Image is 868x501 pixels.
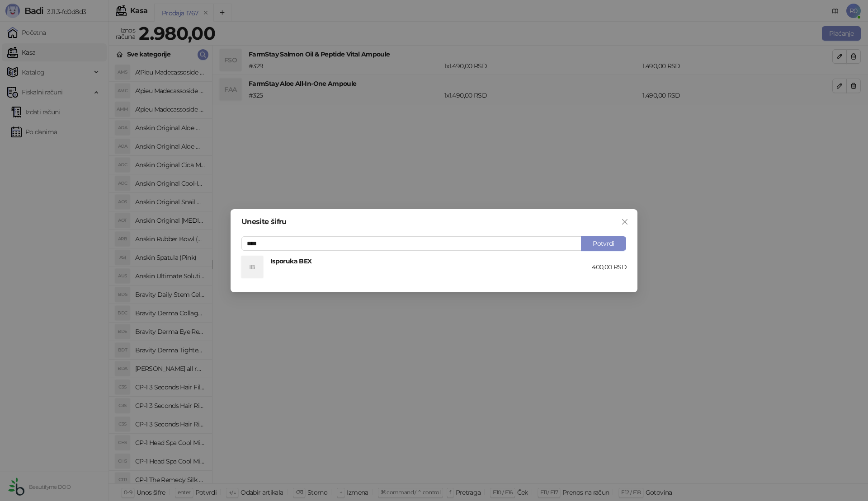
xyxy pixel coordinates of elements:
[581,236,626,251] button: Potvrdi
[270,256,592,266] h4: Isporuka BEX
[618,215,632,229] button: Close
[618,218,632,225] span: Zatvori
[241,218,627,225] div: Unesite šifru
[621,218,628,225] span: close
[592,262,627,272] div: 400,00 RSD
[241,256,263,278] div: IB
